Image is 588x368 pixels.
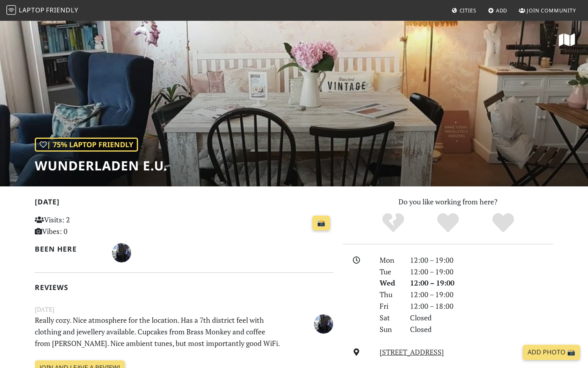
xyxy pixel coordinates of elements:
[35,245,102,253] h2: Been here
[6,4,78,18] a: LaptopFriendly LaptopFriendly
[6,5,16,15] img: LaptopFriendly
[375,312,405,324] div: Sat
[35,283,333,292] h2: Reviews
[516,3,579,18] a: Join Community
[314,314,333,334] img: 1700-jonathan.jpg
[343,196,553,208] p: Do you like working from here?
[375,289,405,300] div: Thu
[30,314,287,349] p: Really cozy. Nice atmosphere for the location. Has a 7th district feel with clothing and jeweller...
[460,7,476,14] span: Cities
[405,324,558,335] div: Closed
[35,138,138,152] div: | 75% Laptop Friendly
[380,347,444,357] a: [STREET_ADDRESS]
[405,289,558,300] div: 12:00 – 19:00
[19,6,45,14] span: Laptop
[314,318,333,328] span: Jonathan Koscik
[527,7,576,14] span: Join Community
[476,212,531,234] div: Definitely!
[496,7,508,14] span: Add
[366,212,421,234] div: No
[485,3,511,18] a: Add
[312,216,330,231] a: 📸
[375,277,405,289] div: Wed
[405,266,558,278] div: 12:00 – 19:00
[375,300,405,312] div: Fri
[405,277,558,289] div: 12:00 – 19:00
[375,324,405,335] div: Sun
[112,243,131,262] img: 1700-jonathan.jpg
[405,254,558,266] div: 12:00 – 19:00
[375,254,405,266] div: Mon
[35,198,333,209] h2: [DATE]
[35,214,128,237] p: Visits: 2 Vibes: 0
[30,304,338,314] small: [DATE]
[523,345,580,360] a: Add Photo 📸
[405,312,558,324] div: Closed
[405,300,558,312] div: 12:00 – 18:00
[448,3,480,18] a: Cities
[35,158,168,173] h1: wunderladen e.U.
[375,266,405,278] div: Tue
[420,212,476,234] div: Yes
[46,6,78,14] span: Friendly
[112,247,131,257] span: Jonathan Koscik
